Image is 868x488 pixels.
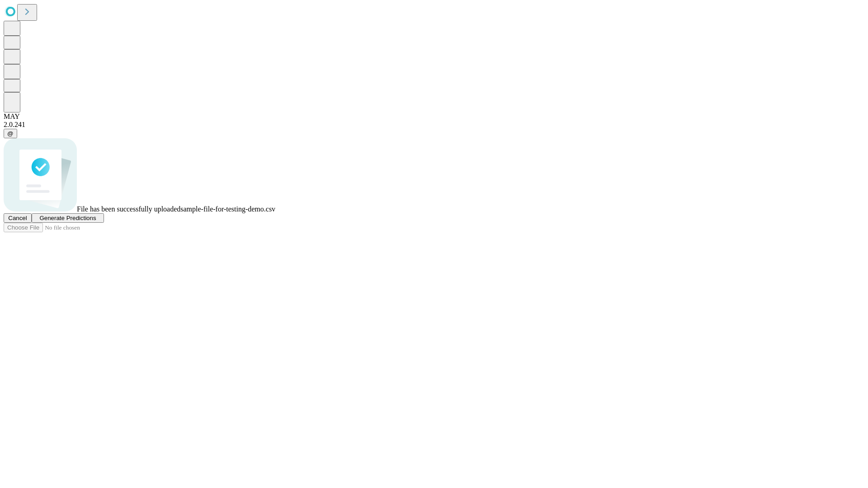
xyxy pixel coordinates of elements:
span: Cancel [8,215,27,221]
button: @ [4,129,17,138]
button: Cancel [4,213,32,223]
span: @ [7,130,14,137]
span: Generate Predictions [39,215,96,221]
span: File has been successfully uploaded [77,205,180,213]
button: Generate Predictions [32,213,104,223]
span: sample-file-for-testing-demo.csv [180,205,275,213]
div: MAY [4,113,864,121]
div: 2.0.241 [4,121,864,129]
